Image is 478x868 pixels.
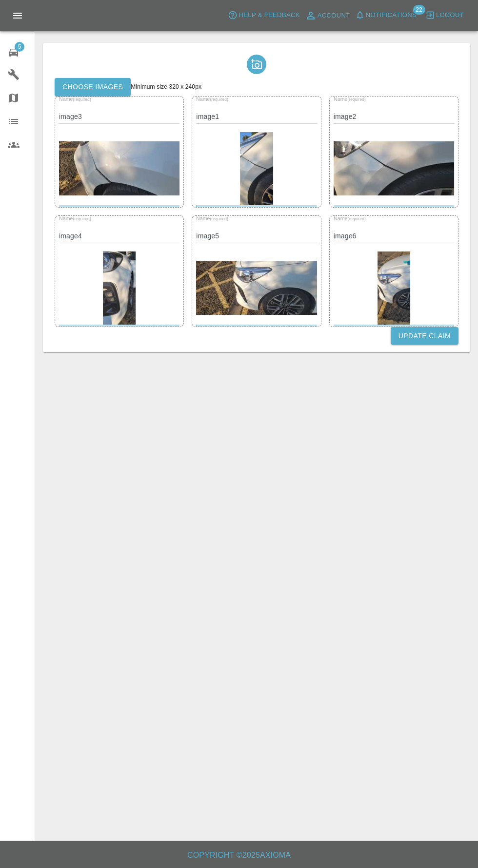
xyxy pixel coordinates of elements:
span: Name [334,215,366,221]
label: Choose images [55,78,131,96]
span: Account [318,10,350,21]
span: 5 [15,42,24,52]
span: Logout [436,10,464,21]
a: Account [302,8,353,23]
button: Logout [423,8,466,23]
span: Name [196,96,228,102]
h6: Copyright © 2025 Axioma [8,849,470,862]
span: Help & Feedback [239,10,299,21]
span: 22 [413,5,425,15]
small: (required) [210,216,228,221]
span: Name [196,215,228,221]
button: Help & Feedback [225,8,302,23]
small: (required) [347,97,365,101]
small: (required) [347,216,365,221]
span: Minimum size 320 x 240px [131,83,201,90]
button: Update Claim [391,327,458,345]
span: Name [59,215,91,221]
span: Name [334,96,366,102]
button: Notifications [353,8,419,23]
small: (required) [73,216,91,221]
span: Notifications [366,10,417,21]
button: Open drawer [6,4,29,27]
span: Name [59,96,91,102]
small: (required) [73,97,91,101]
small: (required) [210,97,228,101]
